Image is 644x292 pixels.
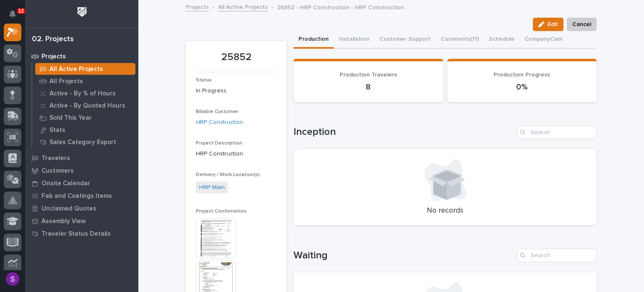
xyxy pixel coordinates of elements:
[42,205,96,213] p: Unclaimed Quotes
[42,180,90,187] p: Onsite Calendar
[277,2,404,11] p: 25852 - HRP Construction - HRP Construction
[49,139,116,146] p: Sales Category Export
[49,102,125,110] p: Active - By Quoted Hours
[196,78,212,83] span: Status
[42,53,66,61] p: Projects
[533,18,563,31] button: Edit
[18,8,24,14] p: 12
[304,82,433,92] p: 8
[304,206,587,216] p: No records
[4,270,21,288] button: users-avatar
[49,90,116,97] p: Active - By % of Hours
[334,31,374,49] button: Installation
[32,35,74,44] div: 02. Projects
[196,109,239,114] span: Billable Customer
[218,2,268,11] a: All Active Projects
[517,126,597,139] input: Search
[436,31,484,49] button: Comments (11)
[25,177,138,189] a: Onsite Calendar
[32,136,138,148] a: Sales Category Export
[25,50,138,63] a: Projects
[519,31,567,49] button: CompanyCam
[32,75,138,87] a: All Projects
[4,5,21,23] button: Notifications
[32,63,138,75] a: All Active Projects
[196,150,277,158] p: HRP Construction
[196,209,247,214] span: Project Confirmation
[32,124,138,136] a: Stats
[457,82,587,92] p: 0%
[186,2,209,11] a: Projects
[49,66,103,73] p: All Active Projects
[32,87,138,99] a: Active - By % of Hours
[49,126,65,134] p: Stats
[25,215,138,227] a: Assembly View
[25,227,138,240] a: Traveler Status Details
[196,118,243,127] a: HRP Construction
[374,31,436,49] button: Customer Support
[42,155,70,162] p: Travelers
[42,218,86,225] p: Assembly View
[196,141,242,146] span: Project Description
[293,250,514,262] h1: Waiting
[484,31,519,49] button: Schedule
[42,230,111,238] p: Traveler Status Details
[293,31,334,49] button: Production
[572,19,591,29] span: Cancel
[25,152,138,164] a: Travelers
[293,126,514,138] h1: Inception
[32,112,138,124] a: Sold This Year
[42,167,74,175] p: Customers
[196,51,277,63] p: 25852
[548,21,558,28] span: Edit
[340,72,397,78] span: Production Travelers
[493,72,550,78] span: Production Progress
[196,172,260,177] span: Delivery / Work Location(s)
[32,100,138,111] a: Active - By Quoted Hours
[567,18,597,31] button: Cancel
[25,202,138,215] a: Unclaimed Quotes
[196,87,277,95] p: In Progress
[42,192,112,200] p: Fab and Coatings Items
[199,183,225,192] a: HRP Main
[74,4,90,20] img: Workspace Logo
[25,189,138,202] a: Fab and Coatings Items
[10,10,21,24] div: Notifications12
[25,164,138,177] a: Customers
[49,78,83,85] p: All Projects
[49,114,92,122] p: Sold This Year
[517,249,597,262] input: Search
